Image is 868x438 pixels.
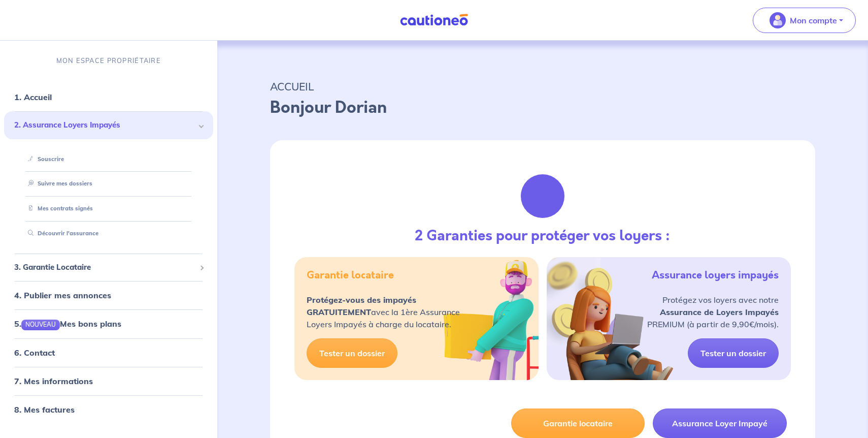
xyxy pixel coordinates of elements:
div: 4. Publier mes annonces [4,286,213,306]
p: Bonjour Dorian [270,96,816,120]
div: Mes contrats signés [16,200,201,217]
div: 1. Accueil [4,87,213,107]
div: 5.NOUVEAUMes bons plans [4,314,213,334]
p: ACCUEIL [270,77,816,96]
img: illu_account_valid_menu.svg [770,12,786,28]
h5: Garantie locataire [307,269,394,281]
button: Garantie locataire [511,409,645,438]
a: 6. Contact [14,348,55,358]
button: Assurance Loyer Impayé [653,409,787,438]
a: 5.NOUVEAUMes bons plans [14,319,121,329]
button: illu_account_valid_menu.svgMon compte [753,8,856,33]
a: Découvrir l'assurance [24,230,98,237]
span: 2. Assurance Loyers Impayés [14,119,195,131]
strong: Protégez-vous des impayés GRATUITEMENT [307,295,416,317]
h5: Assurance loyers impayés [652,269,779,281]
a: Tester un dossier [307,338,397,368]
div: 7. Mes informations [4,371,213,391]
span: 3. Garantie Locataire [14,262,195,273]
p: MON ESPACE PROPRIÉTAIRE [56,56,161,66]
a: Mes contrats signés [24,205,93,212]
img: justif-loupe [515,169,570,224]
a: 8. Mes factures [14,404,75,415]
div: Découvrir l'assurance [16,225,201,242]
div: 2. Assurance Loyers Impayés [4,111,213,139]
div: Souscrire [16,151,201,168]
a: 7. Mes informations [14,376,93,386]
a: Tester un dossier [688,338,779,368]
img: Cautioneo [396,14,472,26]
a: 1. Accueil [14,92,52,102]
a: Souscrire [24,155,64,163]
strong: Assurance de Loyers Impayés [660,307,779,317]
p: Mon compte [790,14,837,26]
a: 4. Publier mes annonces [14,291,111,301]
div: Suivre mes dossiers [16,176,201,193]
div: 6. Contact [4,342,213,363]
p: Protégez vos loyers avec notre PREMIUM (à partir de 9,90€/mois). [647,294,779,330]
p: avec la 1ère Assurance Loyers Impayés à charge du locataire. [307,294,460,330]
div: 8. Mes factures [4,399,213,420]
div: 3. Garantie Locataire [4,258,213,277]
h3: 2 Garanties pour protéger vos loyers : [415,228,670,245]
a: Suivre mes dossiers [24,180,92,187]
